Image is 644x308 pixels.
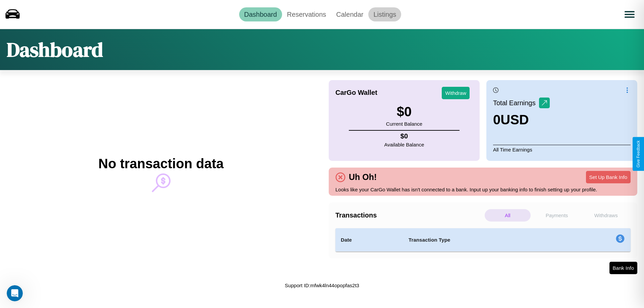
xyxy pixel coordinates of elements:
a: Listings [368,7,401,21]
h4: Date [341,236,398,244]
button: Withdraw [442,87,470,99]
h3: $ 0 [386,104,422,119]
h1: Dashboard [7,36,103,63]
button: Bank Info [609,262,637,274]
a: Dashboard [239,7,282,21]
a: Reservations [282,7,331,21]
div: Give Feedback [636,140,641,168]
a: Calendar [331,7,368,21]
h4: $ 0 [384,132,424,140]
p: Withdraws [583,209,629,222]
p: Support ID: mfwk4ln44opopfas2t3 [285,281,359,290]
p: All [485,209,531,222]
p: Current Balance [386,119,422,128]
p: Total Earnings [493,97,539,109]
p: Available Balance [384,140,424,149]
h3: 0 USD [493,112,550,127]
iframe: Intercom live chat [7,285,23,301]
p: Looks like your CarGo Wallet has isn't connected to a bank. Input up your banking info to finish ... [335,185,631,194]
button: Open menu [620,5,639,24]
h4: CarGo Wallet [335,89,377,97]
h4: Transaction Type [409,236,561,244]
p: Payments [534,209,580,222]
h4: Transactions [335,211,483,219]
button: Set Up Bank Info [586,171,631,183]
table: simple table [335,228,631,252]
h4: Uh Oh! [345,172,380,182]
p: All Time Earnings [493,145,631,154]
h2: No transaction data [98,156,223,171]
